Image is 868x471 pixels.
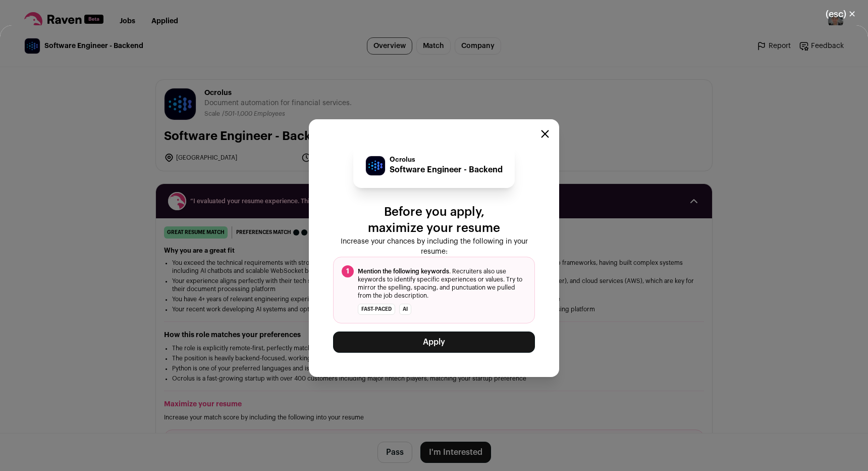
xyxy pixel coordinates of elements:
[813,3,868,25] button: Close modal
[358,268,449,274] span: Mention the following keywords
[333,237,535,257] p: Increase your chances by including the following in your resume:
[333,332,535,353] button: Apply
[342,265,354,277] span: 1
[541,130,549,138] button: Close modal
[399,304,411,315] li: AI
[390,156,503,164] p: Ocrolus
[333,204,535,237] p: Before you apply, maximize your resume
[366,156,385,175] img: 0d7b8d9a3b577bd6c2caada355c5447f3f819241826a91b1594fa99c421327aa.jpg
[358,304,395,315] li: fast-paced
[390,164,503,176] p: Software Engineer - Backend
[358,267,526,300] span: . Recruiters also use keywords to identify specific experiences or values. Try to mirror the spel...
